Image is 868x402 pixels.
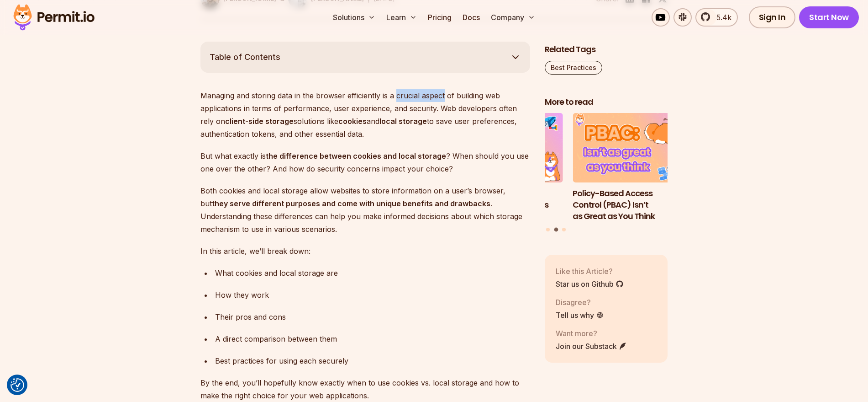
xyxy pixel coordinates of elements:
a: Sign In [749,6,796,28]
span: Table of Contents [210,51,280,64]
p: Like this Article? [556,266,624,277]
a: Tell us why [556,310,604,321]
p: In this article, we’ll break down: [200,245,530,257]
button: Table of Contents [200,42,530,73]
p: Managing and storing data in the browser efficiently is a crucial aspect of building web applicat... [200,89,530,140]
a: Pricing [424,8,455,27]
strong: local storage [379,117,427,126]
strong: the difference between cookies and local storage [266,151,446,161]
img: Revisit consent button [11,378,24,392]
div: How they work [215,289,530,301]
div: What cookies and local storage are [215,267,530,279]
li: 2 of 3 [573,113,696,222]
div: Their pros and cons [215,311,530,323]
div: Best practices for using each securely [215,354,530,367]
div: Posts [545,113,668,233]
a: Join our Substack [556,341,627,352]
a: 5.4k [695,8,738,27]
a: Best Practices [545,61,602,75]
p: Disagree? [556,297,604,308]
span: 5.4k [711,12,731,23]
button: Go to slide 3 [562,228,566,231]
h3: Policy-Based Access Control (PBAC) Isn’t as Great as You Think [573,188,696,222]
a: Star us on Github [556,279,624,289]
div: A direct comparison between them [215,332,530,345]
p: By the end, you’ll hopefully know exactly when to use cookies vs. local storage and how to make t... [200,376,530,402]
a: Start Now [799,6,859,28]
strong: client-side storage [225,117,294,126]
a: Docs [459,8,484,27]
strong: cookies [338,117,367,126]
p: Want more? [556,328,627,339]
strong: they serve different purposes and come with unique benefits and drawbacks [212,199,490,208]
p: But what exactly is ? When should you use one over the other? And how do security concerns impact... [200,150,530,175]
h2: Related Tags [545,44,668,55]
button: Consent Preferences [11,378,24,392]
h2: More to read [545,96,668,108]
img: Permit logo [9,2,99,33]
a: Policy-Based Access Control (PBAC) Isn’t as Great as You ThinkPolicy-Based Access Control (PBAC) ... [573,113,696,222]
button: Company [487,8,539,27]
img: Policy-Based Access Control (PBAC) Isn’t as Great as You Think [573,113,696,183]
button: Solutions [329,8,379,27]
button: Learn [383,8,421,27]
p: Both cookies and local storage allow websites to store information on a user’s browser, but . Und... [200,184,530,236]
button: Go to slide 1 [546,228,550,231]
button: Go to slide 2 [554,228,558,232]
